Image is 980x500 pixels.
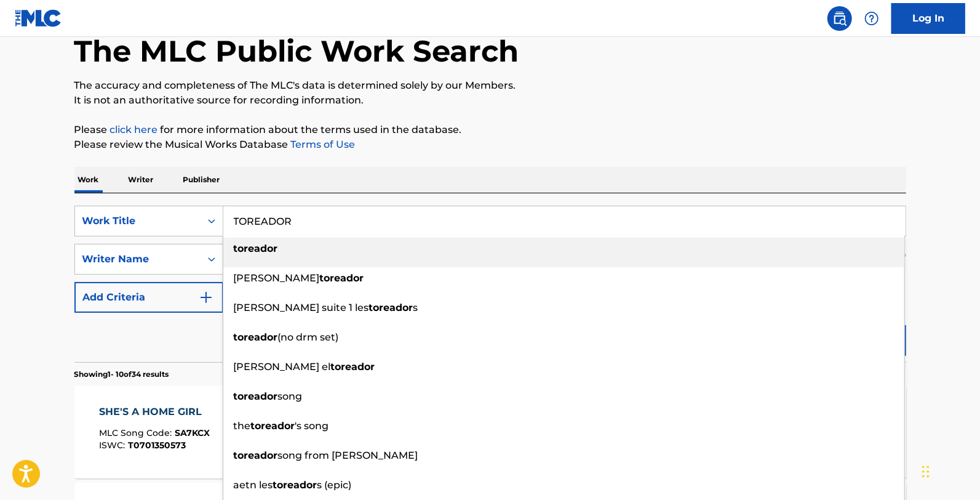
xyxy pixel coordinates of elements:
strong: toreador [369,302,413,313]
div: SHE'S A HOME GIRL [99,405,210,419]
strong: toreador [234,243,278,254]
span: [PERSON_NAME] [234,272,320,284]
strong: toreador [320,272,364,284]
img: search [832,11,847,26]
img: help [864,11,879,26]
strong: toreador [234,331,278,343]
p: Please for more information about the terms used in the database. [74,123,906,137]
span: 's song [295,420,329,432]
a: Terms of Use [289,139,356,150]
p: Showing 1 - 10 of 34 results [74,369,169,380]
p: Writer [125,167,157,193]
div: Writer Name [82,252,193,267]
span: s [413,302,418,313]
p: Please review the Musical Works Database [74,137,906,152]
div: Work Title [82,214,193,228]
span: s (epic) [317,479,352,491]
span: song from [PERSON_NAME] [278,450,418,461]
strong: toreador [273,479,317,491]
span: [PERSON_NAME] suite 1 les [234,302,369,313]
span: T0701350573 [128,440,186,451]
div: Help [859,6,884,31]
p: Work [74,167,103,193]
span: SA7KCX [175,427,210,438]
a: Log In [891,3,965,34]
strong: toreador [234,390,278,402]
div: Drag [922,453,930,490]
p: It is not an authoritative source for recording information. [74,93,906,108]
img: MLC Logo [15,9,62,27]
span: aetn les [234,479,273,491]
p: Publisher [180,167,224,193]
a: Public Search [827,6,852,31]
img: 9d2ae6d4665cec9f34b9.svg [199,290,213,305]
a: click here [110,124,158,135]
span: the [234,420,251,432]
strong: toreador [331,361,375,373]
span: MLC Song Code : [99,427,175,438]
strong: toreador [234,450,278,461]
a: SHE'S A HOME GIRLMLC Song Code:SA7KCXISWC:T0701350573Writers (2)[PERSON_NAME], [PERSON_NAME]Recor... [74,386,906,478]
span: (no drm set) [278,331,339,343]
form: Search Form [74,206,906,362]
span: song [278,390,303,402]
strong: toreador [251,420,295,432]
span: ISWC : [99,440,128,451]
h1: The MLC Public Work Search [74,33,519,70]
span: [PERSON_NAME] el [234,361,331,373]
iframe: Chat Widget [918,441,980,500]
button: Add Criteria [74,282,223,313]
p: The accuracy and completeness of The MLC's data is determined solely by our Members. [74,78,906,93]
